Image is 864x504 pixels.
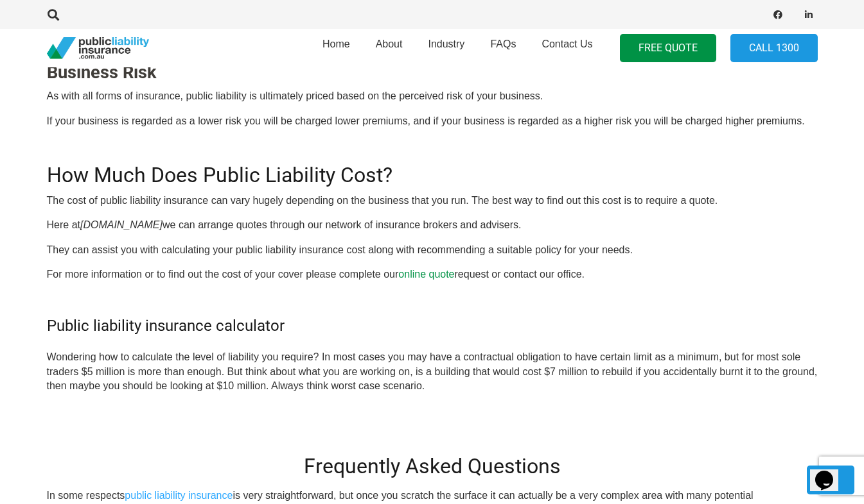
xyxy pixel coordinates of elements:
p: Wondering how to calculate the level of liability you require? In most cases you may have a contr... [47,350,818,393]
a: Back to top [807,466,854,494]
a: FAQs [477,25,529,71]
p: Here at we can arrange quotes through our network of insurance brokers and advisers. [47,218,818,232]
a: Industry [415,25,477,71]
p: If your business is regarded as a lower risk you will be charged lower premiums, and if your busi... [47,114,818,128]
h2: How Much Does Public Liability Cost? [47,147,818,187]
p: They can assist you with calculating your public liability insurance cost along with recommending... [47,243,818,257]
strong: Business Risk [47,62,157,83]
i: [DOMAIN_NAME] [80,219,163,230]
a: FREE QUOTE [620,34,716,63]
span: Industry [428,38,464,49]
a: online quote [398,269,454,280]
span: About [376,38,403,49]
a: Contact Us [529,25,605,71]
p: For more information or to find out the cost of your cover please complete our request or contact... [47,267,818,281]
a: About [363,25,416,71]
a: Home [310,25,363,71]
span: Contact Us [542,38,592,49]
a: pli_logotransparent [47,37,149,60]
a: Search [41,9,67,21]
h2: Frequently Asked Questions [47,454,818,478]
a: Call 1300 [730,34,818,63]
h4: Public liability insurance calculator [47,301,818,335]
span: Home [322,38,350,49]
a: LinkedIn [800,6,818,24]
iframe: chat widget [810,453,851,491]
p: The cost of public liability insurance can vary hugely depending on the business that you run. Th... [47,194,818,208]
a: Facebook [769,6,787,24]
p: As with all forms of insurance, public liability is ultimately priced based on the perceived risk... [47,89,818,103]
a: public liability insurance [125,490,233,501]
span: FAQs [490,38,516,49]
